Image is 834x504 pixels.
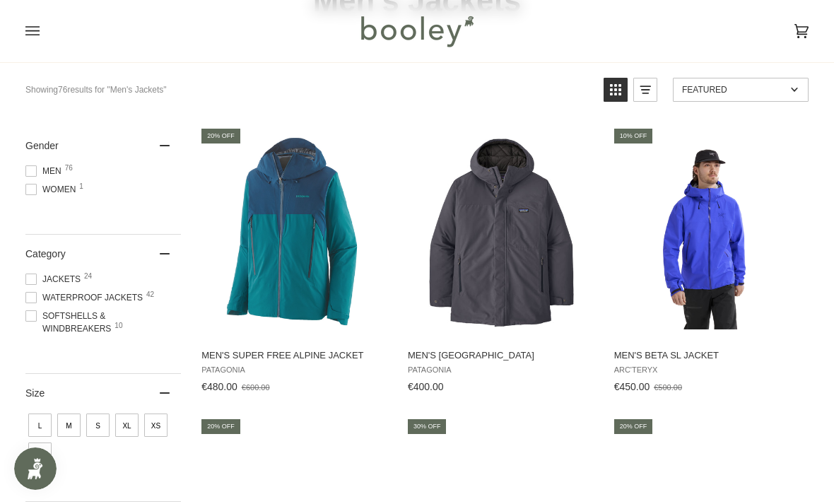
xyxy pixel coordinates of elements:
[201,365,391,375] span: Patagonia
[614,419,653,434] div: 20% off
[614,381,650,392] span: €450.00
[673,78,809,102] a: Sort options
[408,381,444,392] span: €400.00
[406,136,599,329] img: Patagonia Men's Windshadow Parka Forge Grey - Booley Galway
[682,85,786,95] span: Featured
[633,78,657,102] a: View list mode
[146,291,154,298] span: 42
[25,387,45,399] span: Size
[25,273,85,286] span: Jackets
[242,383,270,392] span: €600.00
[201,129,240,143] div: 20% off
[25,291,147,304] span: Waterproof Jackets
[604,78,628,102] a: View grid mode
[201,381,237,392] span: €480.00
[58,85,67,95] b: 76
[408,365,597,375] span: Patagonia
[408,349,597,362] span: Men's [GEOGRAPHIC_DATA]
[614,349,804,362] span: Men's Beta SL Jacket
[25,140,59,151] span: Gender
[65,165,73,172] span: 76
[406,127,599,398] a: Men's Windshadow Parka
[654,383,682,392] span: €500.00
[25,78,593,102] div: Showing results for "Men's Jackets"
[614,365,804,375] span: Arc'teryx
[57,414,81,437] span: Size: M
[25,248,66,259] span: Category
[28,414,52,437] span: Size: L
[115,414,139,437] span: Size: XL
[614,129,653,143] div: 10% off
[86,414,110,437] span: Size: S
[408,419,447,434] div: 30% off
[114,322,122,329] span: 10
[84,273,92,280] span: 24
[201,419,240,434] div: 20% off
[355,11,478,52] img: Booley
[144,414,168,437] span: Size: XS
[28,443,52,466] span: Size: XXL
[14,447,57,490] iframe: Button to open loyalty program pop-up
[201,349,391,362] span: Men's Super Free Alpine Jacket
[79,183,83,190] span: 1
[199,127,393,398] a: Men's Super Free Alpine Jacket
[25,310,181,335] span: Softshells & Windbreakers
[25,165,66,177] span: Men
[612,127,806,398] a: Men's Beta SL Jacket
[25,183,80,196] span: Women
[199,136,393,329] img: Patagonia Men's Super Free Alpine Jacket - Booley Galway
